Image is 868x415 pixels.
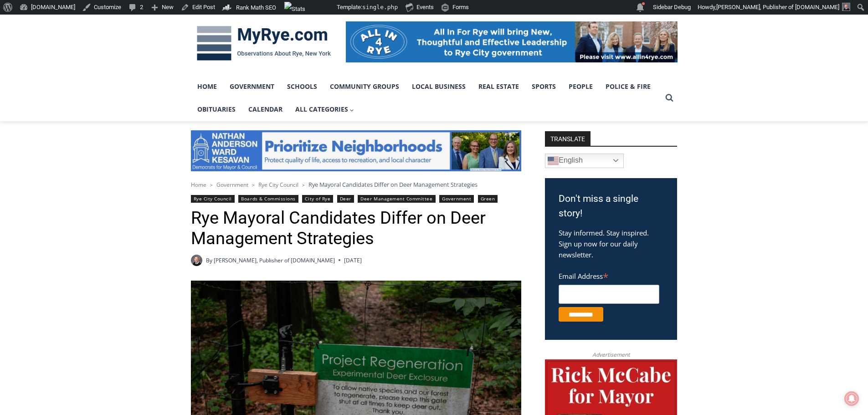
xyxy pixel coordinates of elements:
img: All in for Rye [346,21,678,62]
a: English [545,154,624,168]
a: [PERSON_NAME] Read Sanctuary Fall Fest: [DATE] [0,91,132,113]
a: Schools [281,75,324,98]
div: Face Painting [95,27,127,75]
a: Obituaries [191,98,242,121]
span: single.php [362,4,398,10]
div: "The first chef I interviewed talked about coming to [GEOGRAPHIC_DATA] from [GEOGRAPHIC_DATA] in ... [230,0,431,88]
a: Calendar [242,98,289,121]
a: [PERSON_NAME], Publisher of [DOMAIN_NAME] [214,256,335,264]
p: Stay informed. Stay inspired. Sign up now for our daily newsletter. [559,227,663,260]
a: Intern @ [DOMAIN_NAME] [219,88,442,113]
h4: [PERSON_NAME] Read Sanctuary Fall Fest: [DATE] [7,92,117,113]
nav: Primary Navigation [191,75,661,121]
div: / [102,77,104,86]
a: Deer [337,195,354,203]
div: 6 [106,77,110,86]
a: Home [191,75,223,98]
a: Police & Fire [599,75,657,98]
a: City of Rye [302,195,333,203]
span: > [302,182,305,188]
a: Government [439,195,474,203]
a: Rye City Council [191,195,235,203]
a: Deer Management Committee [358,195,435,203]
img: Views over 48 hours. Click for more Jetpack Stats. [284,2,335,13]
span: Advertisement [583,350,639,359]
label: Email Address [559,267,659,283]
span: By [206,256,212,265]
a: Real Estate [472,75,525,98]
div: 3 [95,77,99,86]
h3: Don't miss a single story! [559,192,663,220]
a: Home [191,181,206,189]
time: [DATE] [344,256,362,265]
a: Community Groups [324,75,406,98]
button: Child menu of All Categories [289,98,361,121]
a: Local Business [406,75,472,98]
span: > [210,182,213,188]
a: Green [478,195,498,203]
nav: Breadcrumbs [191,180,521,189]
strong: TRANSLATE [545,131,591,146]
a: Author image [191,255,202,266]
a: People [562,75,599,98]
a: Government [223,75,281,98]
a: Rye City Council [258,181,298,189]
a: Boards & Commissions [238,195,298,203]
img: MyRye.com [191,20,337,67]
a: Government [216,181,248,189]
h1: Rye Mayoral Candidates Differ on Deer Management Strategies [191,208,521,249]
button: View Search Form [661,90,678,106]
span: > [252,182,255,188]
span: Intern @ [DOMAIN_NAME] [238,91,422,111]
img: en [548,155,559,166]
span: [PERSON_NAME], Publisher of [DOMAIN_NAME] [716,4,839,10]
span: Rank Math SEO [236,4,276,11]
span: Rye Mayoral Candidates Differ on Deer Management Strategies [308,180,478,189]
a: Sports [525,75,562,98]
